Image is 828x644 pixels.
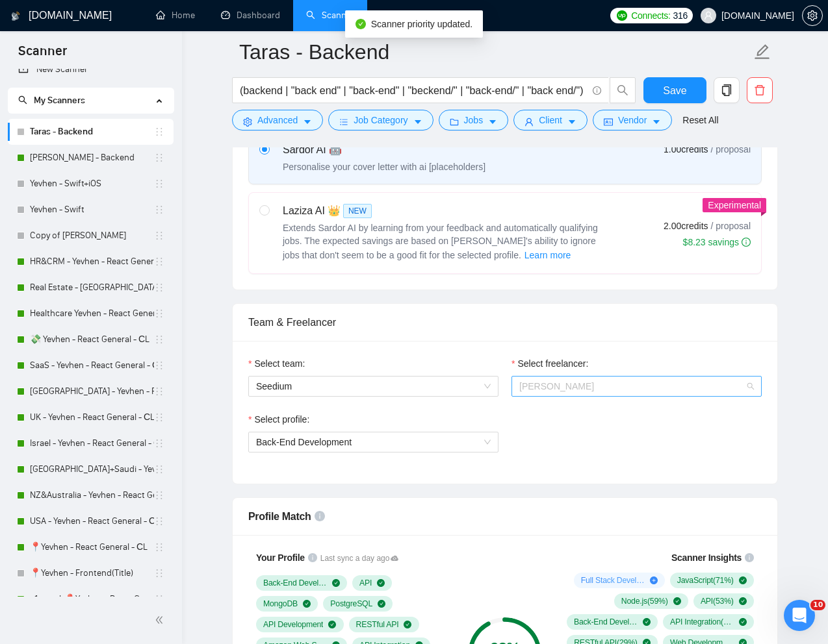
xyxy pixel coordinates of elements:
li: 📍Yevhen - React General - СL [8,534,174,560]
button: userClientcaret-down [513,110,588,130]
span: MongoDB [263,599,298,609]
span: 2.00 credits [664,219,708,233]
li: Israel - Yevhen - React General - СL [8,430,174,456]
span: holder [154,179,164,189]
input: Search Freelance Jobs... [240,82,587,99]
span: / proposal [711,143,751,156]
div: Sardor AI 🤖 [283,142,485,158]
img: upwork-logo.png [617,10,627,21]
button: Save [643,77,706,103]
button: idcardVendorcaret-down [593,110,672,130]
span: setting [803,10,822,21]
iframe: Intercom live chat [784,600,815,631]
li: Yevhen - Swift+iOS [8,171,174,197]
li: SaaS - Yevhen - React General - СL [8,353,174,378]
span: plus-circle [650,576,658,584]
span: info-circle [593,86,601,95]
a: 💸 Yevhen - React General - СL [30,327,154,353]
span: Connects: [631,8,670,23]
span: 👑 [328,203,341,219]
a: searchScanner [306,10,354,21]
span: Save [663,82,686,99]
li: NZ&Australia - Yevhen - React General - СL [8,482,174,508]
span: My Scanners [18,95,85,106]
a: Taras - Backend [30,119,154,145]
span: check-circle [739,597,747,605]
span: 316 [673,8,688,23]
span: folder [450,117,459,127]
span: check-circle [377,579,385,587]
span: setting [243,117,252,127]
span: Back-End Development [263,578,327,588]
span: RESTful API [356,619,399,630]
a: Healthcare Yevhen - React General - СL [30,301,154,327]
a: Real Estate - [GEOGRAPHIC_DATA] - React General - СL [30,275,154,301]
span: holder [154,464,164,475]
a: Copy of [PERSON_NAME] [30,223,154,249]
button: Laziza AI NEWExtends Sardor AI by learning from your feedback and automatically qualifying jobs. ... [524,247,572,263]
span: API ( 53 %) [701,596,734,606]
div: Personalise your cover letter with ai [placeholders] [283,160,485,173]
li: HR&CRM - Yevhen - React General - СL [8,249,174,275]
a: [GEOGRAPHIC_DATA]+Saudi - Yevhen - React General - СL [30,456,154,482]
button: copy [714,77,740,103]
span: holder [154,256,164,267]
span: check-circle [673,597,681,605]
button: search [610,77,636,103]
li: New Scanner [8,56,174,82]
li: 💸 Yevhen - React General - СL [8,327,174,353]
li: USA - Yevhen - React General - СL [8,508,174,534]
span: / proposal [711,219,751,232]
span: Back-End Development ( 53 %) [574,617,638,627]
a: Israel - Yevhen - React General - СL [30,430,154,456]
span: Extends Sardor AI by learning from your feedback and automatically qualifying jobs. The expected ... [283,223,598,260]
a: NZ&Australia - Yevhen - React General - СL [30,482,154,508]
a: HR&CRM - Yevhen - React General - СL [30,249,154,275]
div: $8.23 savings [683,236,751,249]
span: holder [154,594,164,604]
a: 📍Yevhen - Frontend(Title) [30,560,154,586]
a: [GEOGRAPHIC_DATA] - Yevhen - React General - СL [30,378,154,404]
span: bars [339,117,348,127]
span: API Development [263,619,323,630]
li: Ihor - Backend [8,145,174,171]
span: user [704,11,713,20]
span: holder [154,516,164,526]
span: check-circle [303,600,311,608]
span: check-circle [356,19,366,29]
span: Your Profile [256,552,305,563]
span: info-circle [742,238,751,247]
label: Select freelancer: [511,356,588,371]
span: Advanced [257,113,298,127]
span: holder [154,282,164,293]
span: JavaScript ( 71 %) [677,575,734,586]
span: holder [154,308,164,319]
span: delete [747,84,772,96]
span: [PERSON_NAME] [519,381,594,391]
li: UK - Yevhen - React General - СL [8,404,174,430]
span: My Scanners [34,95,85,106]
span: holder [154,542,164,552]
a: [PERSON_NAME] - Backend [30,145,154,171]
span: Profile Match [248,511,311,522]
span: Back-End Development [256,437,352,447]
span: holder [154,490,164,501]
span: holder [154,360,164,371]
button: settingAdvancedcaret-down [232,110,323,130]
li: <1month📍Yevhen - React General - СL [8,586,174,612]
button: setting [802,5,823,26]
a: Yevhen - Swift [30,197,154,223]
li: Copy of Yevhen - Swift [8,223,174,249]
span: check-circle [739,576,747,584]
li: Taras - Backend [8,119,174,145]
span: Jobs [464,113,484,127]
span: Select profile: [254,412,309,427]
span: Learn more [524,248,571,262]
span: Node.js ( 59 %) [621,596,668,606]
span: API [359,578,372,588]
span: NEW [343,204,372,218]
li: UAE+Saudi - Yevhen - React General - СL [8,456,174,482]
span: holder [154,334,164,345]
span: caret-down [488,117,497,127]
span: user [524,117,534,127]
